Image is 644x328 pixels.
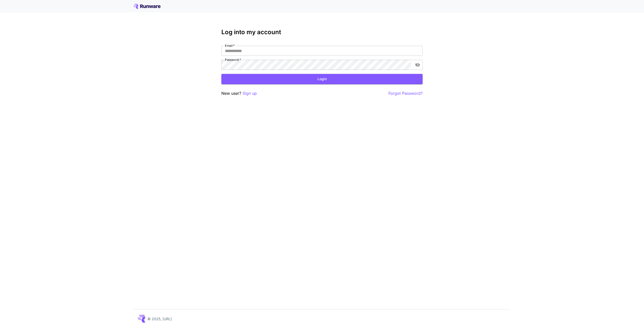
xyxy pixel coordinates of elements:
h3: Log into my account [221,29,423,36]
p: © 2025, [URL] [147,316,172,321]
button: Forgot Password? [388,90,423,97]
label: Password [225,58,241,62]
button: Sign up [243,90,257,97]
label: Email [225,43,235,48]
button: toggle password visibility [413,60,422,69]
button: Login [221,74,423,84]
p: New user? [221,90,257,97]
